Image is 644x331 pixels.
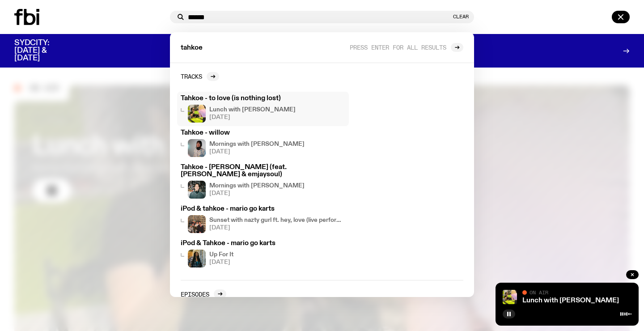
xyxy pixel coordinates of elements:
h2: Tracks [181,73,202,80]
a: Tahkoe - willowKana Frazer is smiling at the camera with her head tilted slightly to her left. Sh... [177,126,349,161]
a: iPod & Tahkoe - mario go kartsIfy - a Brown Skin girl with black braided twists, looking up to th... [177,237,349,271]
span: On Air [530,289,548,295]
img: Radio presenter Ben Hansen sits in front of a wall of photos and an fbi radio sign. Film photo. B... [188,181,206,199]
h3: Tahkoe - [PERSON_NAME] (feat. [PERSON_NAME] & emjaysoul) [181,164,345,178]
a: Tracks [181,72,219,81]
img: Kana Frazer is smiling at the camera with her head tilted slightly to her left. She wears big bla... [188,139,206,157]
h4: Sunset with nazty gurl ft. hey, love (live performance) [209,217,345,223]
a: Lunch with [PERSON_NAME] [522,297,619,304]
a: Press enter for all results [350,43,463,52]
h4: Mornings with [PERSON_NAME] [209,141,305,147]
h4: Mornings with [PERSON_NAME] [209,183,305,189]
h3: iPod & Tahkoe - mario go karts [181,240,345,247]
span: Press enter for all results [350,44,446,51]
a: Tahkoe - to love (is nothing lost)Lunch with [PERSON_NAME][DATE] [177,92,349,126]
span: [DATE] [209,115,296,120]
span: [DATE] [209,149,305,155]
a: Episodes [181,289,226,298]
span: [DATE] [209,225,345,231]
h3: iPod & tahkoe - mario go karts [181,206,345,212]
span: [DATE] [209,191,305,196]
img: Ify - a Brown Skin girl with black braided twists, looking up to the side with her tongue stickin... [188,250,206,267]
h3: SYDCITY: [DATE] & [DATE] [14,39,72,62]
span: tahkoe [181,45,203,51]
h4: Up For It [209,252,233,258]
h4: Lunch with [PERSON_NAME] [209,107,296,113]
a: iPod & tahkoe - mario go kartsSunset with nazty gurl ft. hey, love (live performance)[DATE] [177,202,349,237]
h3: Tahkoe - to love (is nothing lost) [181,95,345,102]
a: Tahkoe - [PERSON_NAME] (feat. [PERSON_NAME] & emjaysoul)Radio presenter Ben Hansen sits in front ... [177,161,349,202]
h3: Tahkoe - willow [181,130,345,136]
button: Clear [453,14,469,19]
h2: Episodes [181,291,209,297]
span: [DATE] [209,259,233,265]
